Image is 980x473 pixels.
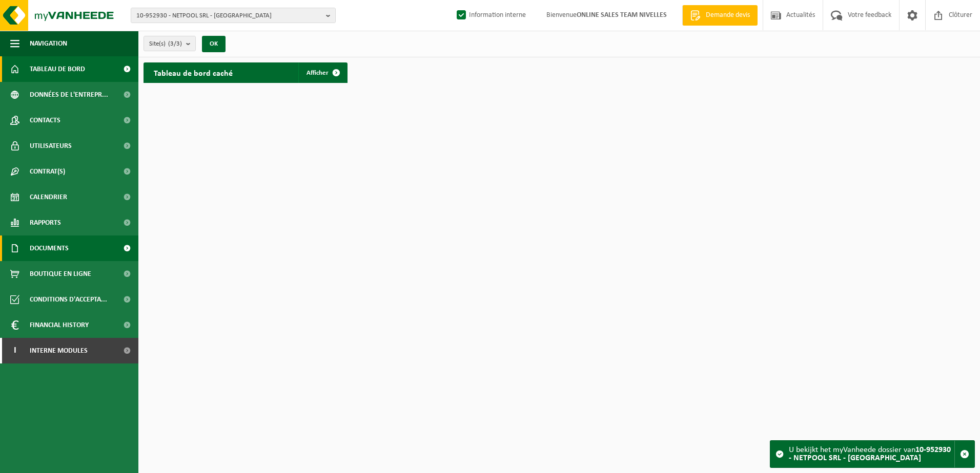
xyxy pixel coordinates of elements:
span: I [10,338,19,363]
span: Contacts [30,107,60,133]
span: Contrat(s) [30,159,65,184]
button: 10-952930 - NETPOOL SRL - [GEOGRAPHIC_DATA] [131,8,336,23]
span: Données de l'entrepr... [30,82,108,107]
span: Demande devis [703,10,752,20]
span: Tableau de bord [30,56,85,82]
span: Afficher [307,70,329,76]
div: U bekijkt het myVanheede dossier van [789,441,954,467]
span: Boutique en ligne [30,261,91,287]
a: Afficher [298,62,346,83]
span: Interne modules [30,338,88,363]
button: Site(s)(3/3) [144,36,196,51]
button: OK [202,36,226,52]
span: Rapports [30,210,61,235]
h2: Tableau de bord caché [144,62,243,82]
span: Documents [30,235,69,261]
span: Conditions d'accepta... [30,287,107,312]
span: Calendrier [30,184,67,210]
strong: ONLINE SALES TEAM NIVELLES [577,11,667,19]
span: Utilisateurs [30,133,72,159]
span: Navigation [30,31,67,56]
a: Demande devis [682,5,758,26]
count: (3/3) [168,40,182,47]
strong: 10-952930 - NETPOOL SRL - [GEOGRAPHIC_DATA] [789,446,951,462]
span: Site(s) [149,36,182,52]
span: Financial History [30,312,89,338]
label: Information interne [455,8,526,23]
span: 10-952930 - NETPOOL SRL - [GEOGRAPHIC_DATA] [136,8,322,24]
